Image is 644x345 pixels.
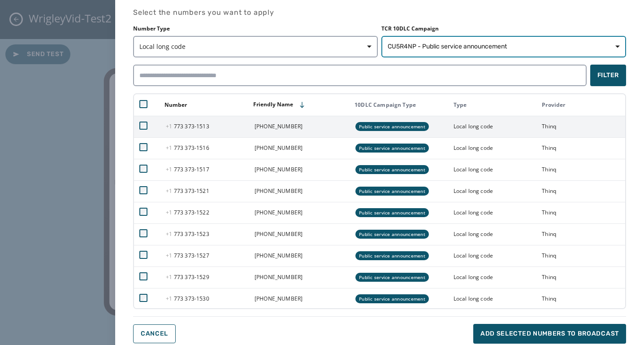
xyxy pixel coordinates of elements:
td: Thinq [536,288,625,310]
td: Local long code [448,223,537,245]
div: Public service announcement [355,165,429,174]
td: [PHONE_NUMBER] [249,180,349,202]
div: Public service announcement [355,208,429,217]
span: 773 373 - 1529 [166,273,209,281]
td: Thinq [536,159,625,180]
div: Type [454,101,536,109]
td: Thinq [536,137,625,159]
button: Filter [590,65,626,86]
td: Local long code [448,245,537,266]
span: +1 [166,273,174,281]
button: Add selected numbers to broadcast [473,324,626,344]
span: Local long code [139,42,372,51]
td: [PHONE_NUMBER] [249,137,349,159]
button: Cancel [133,324,176,343]
td: Local long code [448,180,537,202]
div: 10DLC Campaign Type [354,101,448,109]
div: Public service announcement [355,273,429,282]
td: Local long code [448,288,537,310]
td: [PHONE_NUMBER] [249,245,349,266]
td: [PHONE_NUMBER] [249,266,349,288]
button: CU5R4NP - Public service announcement [381,36,626,57]
span: +1 [166,187,174,195]
span: +1 [166,252,174,259]
td: Local long code [448,116,537,137]
td: [PHONE_NUMBER] [249,159,349,180]
td: [PHONE_NUMBER] [249,223,349,245]
div: Public service announcement [355,251,429,260]
td: Thinq [536,202,625,223]
td: Thinq [536,245,625,266]
td: Local long code [448,159,537,180]
span: CU5R4NP - Public service announcement [388,42,507,51]
span: 773 373 - 1521 [166,187,209,195]
label: Number Type [133,25,378,32]
div: Public service announcement [355,144,429,153]
label: TCR 10DLC Campaign [381,25,626,32]
td: Local long code [448,137,537,159]
td: Local long code [448,266,537,288]
span: 773 373 - 1513 [166,122,209,130]
span: 773 373 - 1530 [166,295,209,302]
span: +1 [166,295,174,302]
td: Thinq [536,266,625,288]
button: Local long code [133,36,378,57]
span: +1 [166,209,174,216]
span: 773 373 - 1516 [166,144,209,152]
span: +1 [166,122,174,130]
div: Provider [542,101,625,109]
div: Public service announcement [355,230,429,239]
td: Local long code [448,202,537,223]
td: Thinq [536,116,625,137]
button: Sort by [object Object] [161,98,190,112]
span: 773 373 - 1517 [166,166,209,173]
td: [PHONE_NUMBER] [249,202,349,223]
span: 773 373 - 1523 [166,230,209,238]
span: +1 [166,144,174,152]
div: Public service announcement [355,294,429,303]
td: Thinq [536,180,625,202]
span: Cancel [141,330,168,337]
td: [PHONE_NUMBER] [249,288,349,310]
span: +1 [166,230,174,238]
button: Sort by [object Object] [250,97,309,112]
span: 773 373 - 1522 [166,209,209,216]
span: 773 373 - 1527 [166,252,209,259]
span: Filter [597,71,619,80]
span: +1 [166,166,174,173]
td: [PHONE_NUMBER] [249,116,349,137]
div: Public service announcement [355,122,429,131]
div: Public service announcement [355,187,429,196]
h4: Select the numbers you want to apply [133,7,626,18]
td: Thinq [536,223,625,245]
span: Add selected numbers to broadcast [480,329,619,338]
